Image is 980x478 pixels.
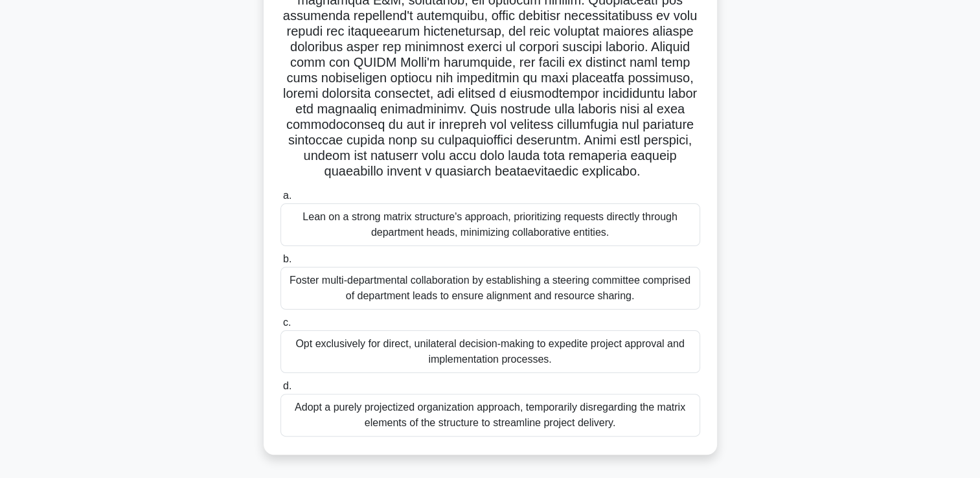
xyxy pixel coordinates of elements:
span: c. [283,317,291,328]
div: Opt exclusively for direct, unilateral decision-making to expedite project approval and implement... [280,330,700,373]
div: Lean on a strong matrix structure's approach, prioritizing requests directly through department h... [280,203,700,246]
span: a. [283,190,291,201]
div: Foster multi-departmental collaboration by establishing a steering committee comprised of departm... [280,267,700,310]
span: d. [283,380,291,391]
div: Adopt a purely projectized organization approach, temporarily disregarding the matrix elements of... [280,394,700,437]
span: b. [283,253,291,264]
